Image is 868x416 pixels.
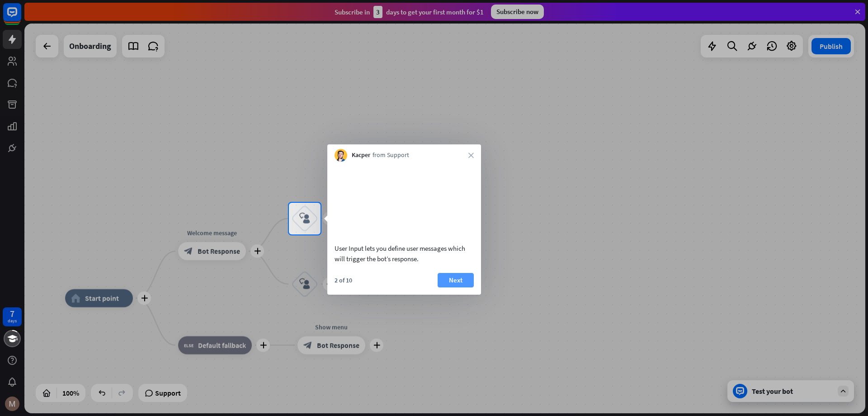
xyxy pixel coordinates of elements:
span: from Support [373,151,409,160]
i: block_user_input [299,213,310,224]
div: 2 of 10 [335,276,352,284]
button: Next [438,273,474,287]
i: close [468,153,474,158]
button: Open LiveChat chat widget [7,4,34,31]
div: User Input lets you define user messages which will trigger the bot’s response. [335,243,474,264]
span: Kacper [352,151,370,160]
